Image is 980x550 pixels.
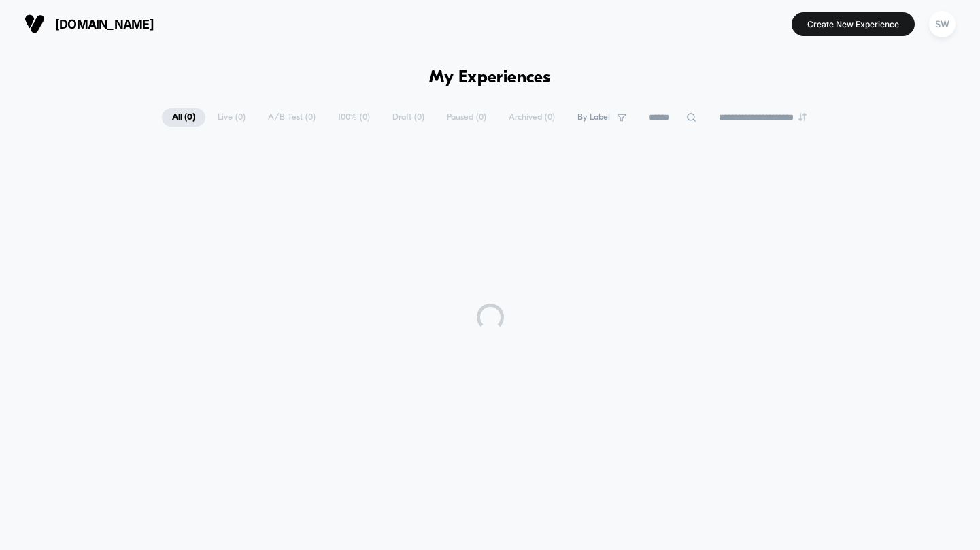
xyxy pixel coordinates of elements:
[798,113,807,121] img: end
[24,14,45,34] img: Visually logo
[429,68,551,88] h1: My Experiences
[792,12,915,36] button: Create New Experience
[162,108,205,127] span: All ( 0 )
[925,10,960,38] button: SW
[20,13,158,35] button: [DOMAIN_NAME]
[55,17,154,31] span: [DOMAIN_NAME]
[929,11,956,37] div: SW
[577,112,610,123] span: By Label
